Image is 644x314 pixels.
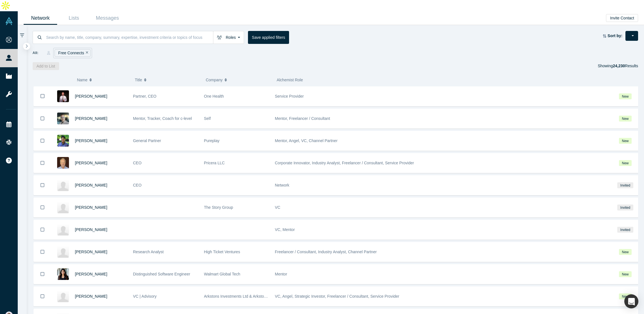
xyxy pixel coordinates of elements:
[133,161,142,165] span: CEO
[275,183,289,187] span: Network
[213,31,244,44] button: Roles
[57,201,69,213] img: Brent Herd's Profile Image
[617,205,633,210] span: Invited
[75,138,107,143] a: [PERSON_NAME]
[275,94,304,98] span: Service Provider
[135,74,200,86] button: Title
[133,250,164,254] span: Research Analyst
[204,205,233,210] span: The Story Group
[275,138,338,143] span: Mentor, Angel, VC, Channel Partner
[206,74,223,86] span: Company
[133,94,156,98] span: Partner, CEO
[133,116,192,121] span: Mentor, Tracker, Coach for c-level
[57,12,91,25] a: Lists
[204,94,224,98] span: One Health
[57,290,69,302] img: Binesh Balan's Profile Image
[77,74,129,86] button: Name
[608,33,623,38] strong: Sort by:
[75,205,107,210] a: [PERSON_NAME]
[57,179,69,191] img: Yevgeniy Makhmutov's Profile Image
[133,183,142,187] span: CEO
[619,249,632,255] span: New
[204,116,211,121] span: Self
[275,116,330,121] span: Mentor, Freelancer / Consultant
[135,74,142,86] span: Title
[34,131,51,151] button: Bookmark
[204,250,240,254] span: High Ticket Ventures
[277,78,303,82] span: Alchemist Role
[75,227,107,232] a: [PERSON_NAME]
[75,183,107,187] a: [PERSON_NAME]
[75,250,107,254] a: [PERSON_NAME]
[275,294,399,299] span: VC, Angel, Strategic Investor, Freelancer / Consultant, Service Provider
[34,242,51,262] button: Bookmark
[204,161,225,165] span: Pricera LLC
[57,246,69,258] img: Fahad Sana's Profile Image
[34,176,51,195] button: Bookmark
[84,50,88,56] button: Remove Filter
[75,94,107,98] a: [PERSON_NAME]
[57,224,69,235] img: Josh Valentine's Profile Image
[57,90,69,102] img: Denis Vurdov's Profile Image
[275,161,414,165] span: Corporate Innovator, Industry Analyst, Freelancer / Consultant, Service Provider
[275,205,280,210] span: VC
[204,294,288,299] span: Arkstons Investments Ltd & Arkstons Capital Ltd
[55,49,91,57] div: Free Connects
[133,272,190,276] span: Distinguished Software Engineer
[34,86,51,106] button: Bookmark
[133,294,157,299] span: VC | Advisory
[91,12,124,25] a: Messages
[619,293,632,299] span: New
[57,157,69,169] img: Michael Hoffmann's Profile Image
[75,294,107,299] a: [PERSON_NAME]
[275,227,295,232] span: VC, Mentor
[34,264,51,284] button: Bookmark
[204,138,220,143] span: Pureplay
[34,220,51,239] button: Bookmark
[133,138,161,143] span: General Partner
[613,64,638,68] span: Results
[204,272,240,276] span: Walmart Global Tech
[275,250,377,254] span: Freelancer / Consultant, Industry Analyst, Channel Partner
[613,64,625,68] strong: 24,230
[619,116,632,122] span: New
[57,268,69,280] img: Priyadarshini Balachandran's Profile Image
[34,153,51,173] button: Bookmark
[617,227,633,233] span: Invited
[619,160,632,166] span: New
[57,135,69,147] img: Amit Puri's Profile Image
[33,50,39,56] span: All:
[75,272,107,276] a: [PERSON_NAME]
[619,93,632,99] span: New
[34,287,51,306] button: Bookmark
[24,12,57,25] a: Network
[75,116,107,121] a: [PERSON_NAME]
[5,17,13,25] img: Alchemist Vault Logo
[248,31,289,44] button: Save applied filters
[46,31,213,44] input: Search by name, title, company, summary, expertise, investment criteria or topics of focus
[57,113,69,124] img: Lana Minina's Profile Image
[75,161,107,165] a: [PERSON_NAME]
[617,182,633,188] span: Invited
[619,271,632,277] span: New
[206,74,271,86] button: Company
[34,109,51,128] button: Bookmark
[33,62,59,70] button: Add to List
[606,14,638,22] button: Invite Contact
[619,138,632,144] span: New
[34,198,51,217] button: Bookmark
[275,272,287,276] span: Mentor
[77,74,87,86] span: Name
[598,62,638,70] div: Showing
